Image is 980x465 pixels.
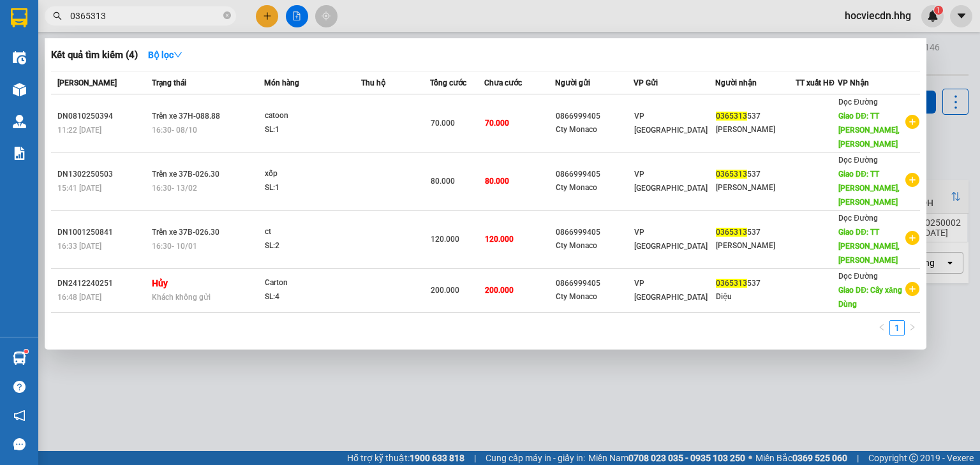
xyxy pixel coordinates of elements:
li: Next Page [905,320,920,336]
div: xốp [265,167,360,181]
span: TT xuất HĐ [796,78,835,87]
span: 15:41 [DATE] [57,184,101,193]
li: 1 [889,320,905,336]
span: Giao DĐ: Cây xăng Dùng [838,286,902,309]
span: down [174,50,182,59]
span: VP [GEOGRAPHIC_DATA] [634,112,708,135]
span: 16:30 - 10/01 [152,242,197,251]
div: 537 [716,226,795,239]
span: 120.000 [485,235,514,244]
span: Người nhận [715,78,757,87]
span: Dọc Đường [838,156,878,165]
span: [PERSON_NAME] [57,78,117,87]
span: search [53,11,62,20]
span: 80.000 [431,177,455,186]
span: 16:33 [DATE] [57,242,101,251]
div: SL: 2 [265,239,360,253]
div: [PERSON_NAME] [716,123,795,137]
div: Cty Monaco [556,239,633,253]
span: 200.000 [431,286,459,295]
div: 0866999405 [556,226,633,239]
img: logo [6,53,22,116]
div: [PERSON_NAME] [716,239,795,253]
img: solution-icon [13,147,26,160]
img: logo-vxr [11,8,27,27]
span: Dọc Đường [838,272,878,281]
span: Món hàng [264,78,299,87]
img: warehouse-icon [13,115,26,128]
div: DN2412240251 [57,277,148,290]
span: 120.000 [431,235,459,244]
div: Cty Monaco [556,181,633,195]
h3: Kết quả tìm kiếm ( 4 ) [51,48,138,62]
div: 0866999405 [556,277,633,290]
div: [PERSON_NAME] [716,181,795,195]
span: left [878,323,886,331]
span: Trên xe 37B-026.30 [152,170,219,179]
span: Tổng cước [430,78,466,87]
span: close-circle [223,10,231,22]
div: 0866999405 [556,110,633,123]
span: plus-circle [905,231,919,245]
strong: Hủy [152,278,168,288]
div: ct [265,225,360,239]
strong: HÃNG XE HẢI HOÀNG GIA [32,13,112,40]
span: 24 [PERSON_NAME] - [PERSON_NAME][GEOGRAPHIC_DATA] [24,43,116,76]
sup: 1 [24,350,28,353]
span: Trạng thái [152,78,186,87]
div: DN1302250503 [57,168,148,181]
span: Thu hộ [361,78,385,87]
button: Bộ lọcdown [138,45,193,65]
span: 11:22 [DATE] [57,126,101,135]
img: warehouse-icon [13,351,26,365]
span: message [13,438,26,450]
span: VP [GEOGRAPHIC_DATA] [634,279,708,302]
span: plus-circle [905,173,919,187]
span: Khách không gửi [152,293,211,302]
div: DN0810250394 [57,110,148,123]
button: right [905,320,920,336]
div: Cty Monaco [556,123,633,137]
span: VP Gửi [634,78,658,87]
span: 16:30 - 08/10 [152,126,197,135]
strong: PHIẾU GỬI HÀNG [40,93,104,121]
div: SL: 1 [265,123,360,137]
div: catoon [265,109,360,123]
div: Diệu [716,290,795,304]
span: VP [GEOGRAPHIC_DATA] [634,170,708,193]
span: plus-circle [905,282,919,296]
div: 0866999405 [556,168,633,181]
span: VP Nhận [838,78,869,87]
span: VP [GEOGRAPHIC_DATA] [634,228,708,251]
span: 0365313 [716,228,747,237]
span: Trên xe 37B-026.30 [152,228,219,237]
div: SL: 4 [265,290,360,304]
span: 0365313 [716,112,747,121]
span: 70.000 [485,119,509,128]
span: Người gửi [555,78,590,87]
li: Previous Page [874,320,889,336]
div: Carton [265,276,360,290]
span: 0365313 [716,170,747,179]
span: 200.000 [485,286,514,295]
img: warehouse-icon [13,51,26,64]
div: SL: 1 [265,181,360,195]
span: 0365313 [716,279,747,288]
input: Tìm tên, số ĐT hoặc mã đơn [70,9,221,23]
span: 70.000 [431,119,455,128]
div: 537 [716,110,795,123]
span: 16:30 - 13/02 [152,184,197,193]
div: Cty Monaco [556,290,633,304]
span: notification [13,410,26,422]
span: right [909,323,916,331]
span: 80.000 [485,177,509,186]
span: Trên xe 37H-088.88 [152,112,220,121]
span: Giao DĐ: TT [PERSON_NAME], [PERSON_NAME] [838,112,900,149]
span: close-circle [223,11,231,19]
img: warehouse-icon [13,83,26,96]
span: Giao DĐ: TT [PERSON_NAME], [PERSON_NAME] [838,170,900,207]
span: Dọc Đường [838,98,878,107]
span: Chưa cước [484,78,522,87]
div: 537 [716,277,795,290]
span: Dọc Đường [838,214,878,223]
